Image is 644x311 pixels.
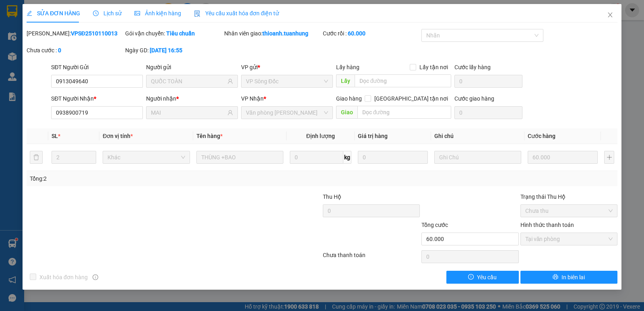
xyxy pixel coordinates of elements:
[71,30,118,37] b: VPSĐ2510110013
[525,233,613,245] span: Tại văn phòng
[93,10,99,16] span: clock-circle
[343,151,351,164] span: kg
[146,63,238,72] div: Người gửi
[336,95,362,102] span: Giao hàng
[528,151,598,164] input: 0
[520,222,574,228] label: Hình thức thanh toán
[196,151,283,164] input: VD: Bàn, Ghế
[227,78,233,84] span: user
[357,106,452,119] input: Dọc đường
[355,74,452,87] input: Dọc đường
[125,29,222,38] div: Gói vận chuyển:
[93,10,122,16] span: Lịch sử
[134,10,140,16] span: picture
[322,251,421,265] div: Chưa thanh toán
[125,46,222,55] div: Ngày GD:
[150,47,182,54] b: [DATE] 16:55
[27,10,32,16] span: edit
[477,273,497,282] span: Yêu cầu
[421,222,448,228] span: Tổng cước
[520,192,617,201] div: Trạng thái Thu Hộ
[227,110,233,115] span: user
[241,63,333,72] div: VP gửi
[30,151,43,164] button: delete
[336,64,359,70] span: Lấy hàng
[336,106,357,119] span: Giao
[358,133,388,139] span: Giá trị hàng
[416,63,451,72] span: Lấy tận nơi
[262,30,308,37] b: thioanh.tuanhung
[323,29,420,38] div: Cước rồi :
[358,151,428,164] input: 0
[306,133,335,139] span: Định lượng
[454,106,522,119] input: Cước giao hàng
[30,174,249,183] div: Tổng: 2
[528,133,555,139] span: Cước hàng
[246,107,328,119] span: Văn phòng Hồ Chí Minh
[151,108,226,117] input: Tên người nhận
[454,75,522,88] input: Cước lấy hàng
[520,271,617,284] button: printerIn biên lai
[468,274,474,280] span: exclamation-circle
[27,29,124,38] div: [PERSON_NAME]:
[51,63,143,72] div: SĐT Người Gửi
[348,30,365,37] b: 60.000
[241,95,264,102] span: VP Nhận
[336,74,355,87] span: Lấy
[58,47,61,54] b: 0
[561,273,585,282] span: In biên lai
[246,75,328,87] span: VP Sông Đốc
[553,274,558,280] span: printer
[454,95,494,102] label: Cước giao hàng
[446,271,519,284] button: exclamation-circleYêu cầu
[434,151,521,164] input: Ghi Chú
[27,10,80,16] span: SỬA ĐƠN HÀNG
[454,64,491,70] label: Cước lấy hàng
[599,4,621,27] button: Close
[103,133,133,139] span: Đơn vị tính
[196,133,223,139] span: Tên hàng
[134,10,181,16] span: Ảnh kiện hàng
[107,151,185,163] span: Khác
[607,12,613,18] span: close
[166,30,195,37] b: Tiêu chuẩn
[604,151,614,164] button: plus
[194,10,200,17] img: icon
[224,29,321,38] div: Nhân viên giao:
[51,94,143,103] div: SĐT Người Nhận
[194,10,279,16] span: Yêu cầu xuất hóa đơn điện tử
[525,205,613,217] span: Chưa thu
[146,94,238,103] div: Người nhận
[52,133,58,139] span: SL
[36,273,91,282] span: Xuất hóa đơn hàng
[151,77,226,86] input: Tên người gửi
[27,46,124,55] div: Chưa cước :
[431,128,524,144] th: Ghi chú
[371,94,451,103] span: [GEOGRAPHIC_DATA] tận nơi
[323,194,341,200] span: Thu Hộ
[93,274,98,280] span: info-circle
